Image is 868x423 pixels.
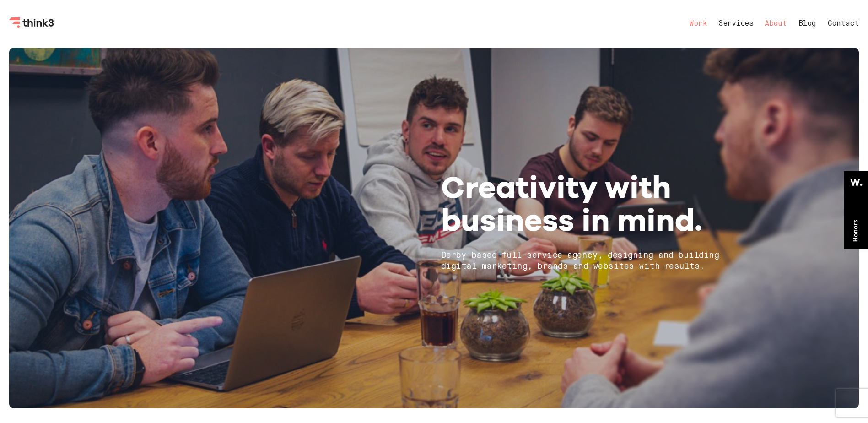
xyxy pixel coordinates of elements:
[441,250,732,272] h2: Derby based full-service agency, designing and building digital marketing, brands and websites wi...
[718,20,753,27] a: Services
[9,21,55,30] a: Think3 Logo
[828,20,859,27] a: Contact
[689,20,707,27] a: Work
[798,20,816,27] a: Blog
[765,20,787,27] a: About
[441,170,732,236] h1: Creativity with business in mind.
